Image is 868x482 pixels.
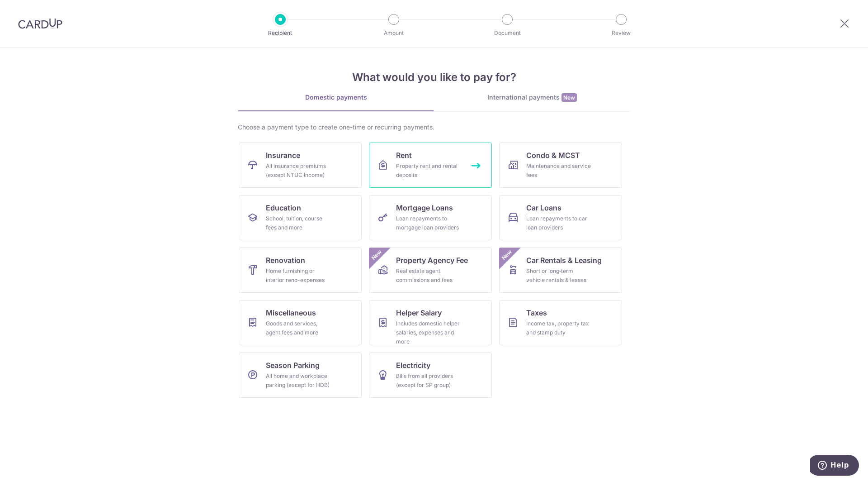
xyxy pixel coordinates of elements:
[18,18,62,29] img: CardUp
[266,307,316,318] span: Miscellaneous
[247,29,314,38] p: Recipient
[238,93,434,102] div: Domestic payments
[369,300,492,345] a: Helper SalaryIncludes domestic helper salaries, expenses and more
[266,150,300,161] span: Insurance
[474,29,541,38] p: Document
[239,353,362,398] a: Season ParkingAll home and workplace parking (except for HDB)
[396,214,461,232] div: Loan repayments to mortgage loan providers
[526,255,602,266] span: Car Rentals & Leasing
[266,360,320,371] span: Season Parking
[239,300,362,345] a: MiscellaneousGoods and services, agent fees and more
[369,143,492,188] a: RentProperty rent and rental deposits
[266,214,331,232] div: School, tuition, course fees and more
[396,372,461,390] div: Bills from all providers (except for SP group)
[526,202,561,213] span: Car Loans
[369,248,384,262] span: New
[396,360,430,371] span: Electricity
[360,29,427,38] p: Amount
[561,93,577,102] span: New
[369,195,492,240] a: Mortgage LoansLoan repayments to mortgage loan providers
[526,319,591,337] div: Income tax, property tax and stamp duty
[396,162,461,180] div: Property rent and rental deposits
[266,162,331,180] div: All insurance premiums (except NTUC Income)
[526,307,547,318] span: Taxes
[239,143,362,188] a: InsuranceAll insurance premiums (except NTUC Income)
[238,123,630,132] div: Choose a payment type to create one-time or recurring payments.
[266,202,301,213] span: Education
[499,143,622,188] a: Condo & MCSTMaintenance and service fees
[499,195,622,240] a: Car LoansLoan repayments to car loan providers
[396,267,461,285] div: Real estate agent commissions and fees
[434,93,630,102] div: International payments
[239,248,362,293] a: RenovationHome furnishing or interior reno-expenses
[369,248,492,293] a: Property Agency FeeReal estate agent commissions and feesNew
[239,195,362,240] a: EducationSchool, tuition, course fees and more
[500,248,514,262] span: New
[526,150,580,161] span: Condo & MCST
[266,255,305,266] span: Renovation
[396,202,453,213] span: Mortgage Loans
[266,372,331,390] div: All home and workplace parking (except for HDB)
[526,162,591,180] div: Maintenance and service fees
[588,29,655,38] p: Review
[238,69,630,86] h4: What would you like to pay for?
[396,307,442,318] span: Helper Salary
[396,150,412,161] span: Rent
[266,267,331,285] div: Home furnishing or interior reno-expenses
[526,267,591,285] div: Short or long‑term vehicle rentals & leases
[396,255,468,266] span: Property Agency Fee
[499,248,622,293] a: Car Rentals & LeasingShort or long‑term vehicle rentals & leasesNew
[810,455,859,477] iframe: Opens a widget where you can find more information
[369,353,492,398] a: ElectricityBills from all providers (except for SP group)
[499,300,622,345] a: TaxesIncome tax, property tax and stamp duty
[266,319,331,337] div: Goods and services, agent fees and more
[526,214,591,232] div: Loan repayments to car loan providers
[396,319,461,346] div: Includes domestic helper salaries, expenses and more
